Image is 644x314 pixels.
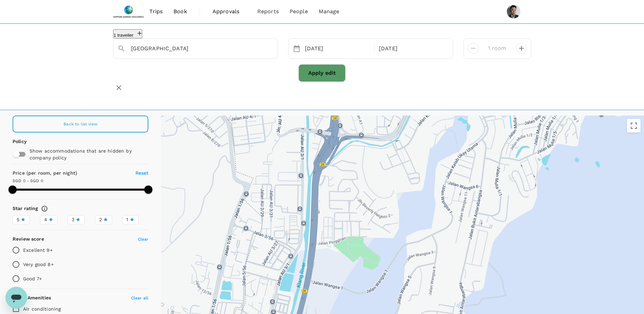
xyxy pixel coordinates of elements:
span: 1 [126,216,128,223]
p: Policy [13,138,21,145]
p: Good 7+ [23,275,42,282]
span: Book [173,7,187,16]
span: Reports [257,7,279,16]
span: 4 [44,216,47,223]
span: Approvals [213,7,246,16]
h6: Review score [13,235,44,243]
span: 3 [72,216,74,223]
img: Nippon Sanso Holdings Singapore Pte Ltd [113,4,144,19]
p: Excellent 9+ [23,247,53,254]
span: Air conditioning [23,306,61,312]
p: Very good 8+ [23,261,54,268]
button: decrease [516,43,527,54]
button: 1 traveller [113,29,143,38]
input: Search cities, hotels, work locations [131,43,255,54]
span: 5 [17,216,19,223]
button: Apply edit [298,64,346,82]
span: Clear [138,237,149,242]
span: Manage [319,7,339,16]
button: Open [273,48,274,49]
span: 2 [99,216,102,223]
h6: Star rating [13,205,38,212]
span: SGD 0 - SGD 0 [13,178,43,183]
button: Toggle fullscreen view [627,119,641,133]
div: [DATE] [302,42,373,55]
p: Show accommodations that are hidden by company policy [30,147,137,161]
input: Add rooms [484,43,511,54]
span: Trips [149,7,163,16]
iframe: Button to launch messaging window [5,287,27,309]
span: Back to list view [63,122,97,126]
h6: Room Amenities [13,294,51,302]
span: Clear all [131,296,148,300]
div: [DATE] [376,42,447,55]
a: Back to list view [13,116,148,133]
img: Hong Yiap Anthony Ong [507,5,520,18]
span: People [290,7,308,16]
span: Reset [135,170,149,176]
h6: Price (per room, per night) [13,170,114,177]
svg: Star ratings are awarded to properties to represent the quality of services, facilities, and amen... [41,205,48,212]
